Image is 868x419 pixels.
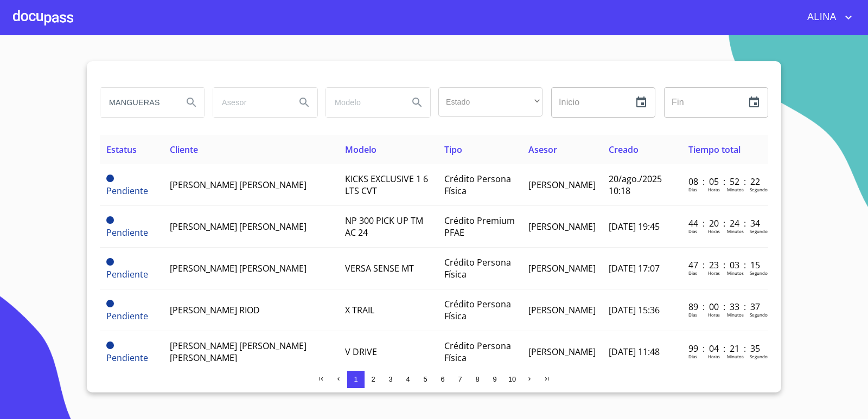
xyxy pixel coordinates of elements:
[609,144,639,156] span: Creado
[750,228,770,234] p: Segundos
[708,353,720,359] p: Horas
[388,375,392,383] span: 3
[345,144,376,156] span: Modelo
[750,186,770,192] p: Segundos
[708,228,720,234] p: Horas
[727,228,744,234] p: Minutos
[799,9,855,26] button: account of current user
[528,304,596,316] span: [PERSON_NAME]
[406,375,410,383] span: 4
[727,312,744,318] p: Minutos
[708,186,720,192] p: Horas
[354,375,358,383] span: 1
[688,217,762,229] p: 44 : 20 : 24 : 34
[178,89,205,115] button: Search
[444,298,511,322] span: Crédito Persona Física
[106,175,114,182] span: Pendiente
[688,259,762,271] p: 47 : 23 : 03 : 15
[750,312,770,318] p: Segundos
[170,179,307,191] span: [PERSON_NAME] [PERSON_NAME]
[170,304,260,316] span: [PERSON_NAME] RIOD
[508,375,516,383] span: 10
[438,87,542,117] div: ​
[688,270,697,276] p: Dias
[100,88,174,117] input: search
[345,173,428,197] span: KICKS EXCLUSIVE 1 6 LTS CVT
[345,262,414,274] span: VERSA SENSE MT
[609,262,660,274] span: [DATE] 17:07
[528,346,596,358] span: [PERSON_NAME]
[106,185,148,197] span: Pendiente
[528,221,596,233] span: [PERSON_NAME]
[799,9,842,26] span: ALINA
[503,371,521,388] button: 10
[399,371,417,388] button: 4
[423,375,427,383] span: 5
[444,144,462,156] span: Tipo
[106,144,137,156] span: Estatus
[444,173,511,197] span: Crédito Persona Física
[441,375,444,383] span: 6
[451,371,469,388] button: 7
[727,270,744,276] p: Minutos
[469,371,486,388] button: 8
[727,353,744,359] p: Minutos
[106,216,114,224] span: Pendiente
[106,258,114,266] span: Pendiente
[609,346,660,358] span: [DATE] 11:48
[486,371,503,388] button: 9
[345,215,423,238] span: NP 300 PICK UP TM AC 24
[528,262,596,274] span: [PERSON_NAME]
[106,310,148,322] span: Pendiente
[444,340,511,364] span: Crédito Persona Física
[326,88,400,117] input: search
[345,304,374,316] span: X TRAIL
[444,256,511,280] span: Crédito Persona Física
[688,343,762,354] p: 99 : 04 : 21 : 35
[382,371,399,388] button: 3
[688,301,762,313] p: 89 : 00 : 33 : 37
[708,270,720,276] p: Horas
[170,144,198,156] span: Cliente
[106,300,114,307] span: Pendiente
[365,371,382,388] button: 2
[609,221,660,233] span: [DATE] 19:45
[404,89,430,115] button: Search
[371,375,375,383] span: 2
[688,176,762,188] p: 08 : 05 : 52 : 22
[688,312,697,318] p: Dias
[434,371,451,388] button: 6
[170,340,307,364] span: [PERSON_NAME] [PERSON_NAME] [PERSON_NAME]
[444,215,515,238] span: Crédito Premium PFAE
[106,352,148,364] span: Pendiente
[609,173,662,197] span: 20/ago./2025 10:18
[417,371,434,388] button: 5
[750,270,770,276] p: Segundos
[688,186,697,192] p: Dias
[291,89,317,115] button: Search
[170,221,307,233] span: [PERSON_NAME] [PERSON_NAME]
[688,144,741,156] span: Tiempo total
[750,353,770,359] p: Segundos
[528,179,596,191] span: [PERSON_NAME]
[609,304,660,316] span: [DATE] 15:36
[106,227,148,238] span: Pendiente
[347,371,365,388] button: 1
[688,353,697,359] p: Dias
[106,268,148,280] span: Pendiente
[345,346,377,358] span: V DRIVE
[528,144,557,156] span: Asesor
[688,228,697,234] p: Dias
[458,375,462,383] span: 7
[106,341,114,349] span: Pendiente
[213,88,287,117] input: search
[708,312,720,318] p: Horas
[727,186,744,192] p: Minutos
[475,375,479,383] span: 8
[493,375,496,383] span: 9
[170,262,307,274] span: [PERSON_NAME] [PERSON_NAME]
